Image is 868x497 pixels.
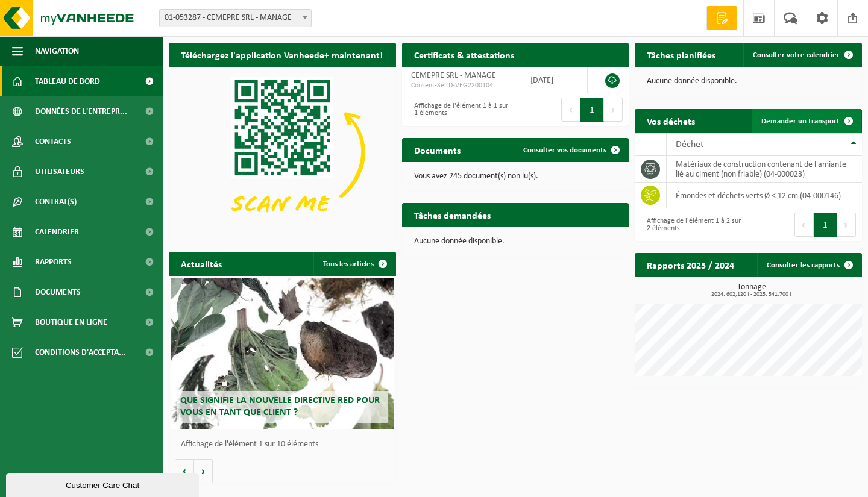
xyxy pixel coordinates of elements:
[402,138,473,161] h2: Documents
[761,117,840,125] span: Demander un transport
[313,252,395,276] a: Tous les articles
[635,109,707,133] h2: Vos déchets
[169,43,395,66] h2: Téléchargez l'application Vanheede+ maintenant!
[35,277,81,307] span: Documents
[814,213,837,237] button: 1
[35,187,77,217] span: Contrat(s)
[169,252,234,275] h2: Actualités
[414,237,617,246] p: Aucune donnée disponible.
[402,43,526,66] h2: Certificats & attestations
[35,66,100,96] span: Tableau de bord
[753,51,840,59] span: Consulter votre calendrier
[635,253,746,277] h2: Rapports 2025 / 2024
[676,140,703,149] span: Déchet
[35,96,127,127] span: Données de l'entrepr...
[402,203,503,227] h2: Tâches demandées
[181,440,390,449] p: Affichage de l'élément 1 sur 10 éléments
[194,459,213,483] button: Volgende
[35,157,84,187] span: Utilisateurs
[160,10,311,27] span: 01-053287 - CEMEPRE SRL - MANAGE
[641,292,862,298] span: 2024: 602,120 t - 2025: 541,700 t
[641,211,742,238] div: Affichage de l'élément 1 à 2 sur 2 éléments
[175,459,194,483] button: Vorige
[604,98,623,122] button: Next
[35,127,71,157] span: Contacts
[408,96,509,123] div: Affichage de l'élément 1 à 1 sur 1 éléments
[837,213,856,237] button: Next
[180,396,380,417] span: Que signifie la nouvelle directive RED pour vous en tant que client ?
[641,283,862,298] h3: Tonnage
[35,217,79,247] span: Calendrier
[635,43,728,66] h2: Tâches planifiées
[561,98,580,122] button: Previous
[169,67,396,237] img: Download de VHEPlus App
[35,337,126,367] span: Conditions d'accepta...
[159,9,312,27] span: 01-053287 - CEMEPRE SRL - MANAGE
[521,67,588,93] td: [DATE]
[514,138,627,162] a: Consulter vos documents
[647,77,850,86] p: Aucune donnée disponible.
[6,470,201,497] iframe: chat widget
[743,43,861,67] a: Consulter votre calendrier
[35,247,72,277] span: Rapports
[667,183,862,208] td: émondes et déchets verts Ø < 12 cm (04-000146)
[411,71,496,80] span: CEMEPRE SRL - MANAGE
[523,146,606,154] span: Consulter vos documents
[794,213,814,237] button: Previous
[580,98,604,122] button: 1
[414,172,617,181] p: Vous avez 245 document(s) non lu(s).
[35,307,107,337] span: Boutique en ligne
[757,253,861,277] a: Consulter les rapports
[411,81,512,90] span: Consent-SelfD-VEG2200104
[35,36,79,66] span: Navigation
[171,278,394,429] a: Que signifie la nouvelle directive RED pour vous en tant que client ?
[752,109,861,133] a: Demander un transport
[667,156,862,183] td: matériaux de construction contenant de l'amiante lié au ciment (non friable) (04-000023)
